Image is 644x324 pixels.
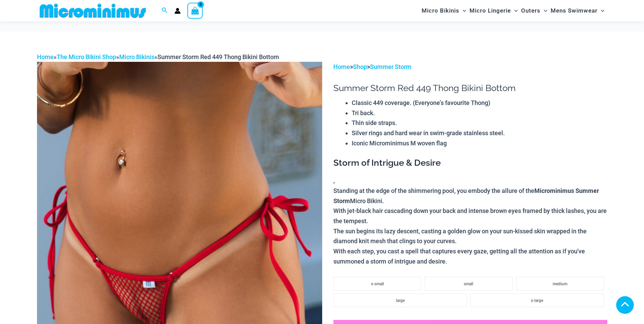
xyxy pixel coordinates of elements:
li: medium [516,277,604,290]
li: x-large [470,293,604,307]
a: Micro Bikinis [119,53,154,60]
b: Microminimus Summer Storm [333,186,599,205]
a: Search icon link [162,6,168,15]
a: OutersMenu ToggleMenu Toggle [519,2,549,19]
a: The Micro Bikini Shop [57,53,116,60]
a: Account icon link [174,8,181,14]
a: Shop [353,63,367,70]
li: x-small [333,277,421,290]
span: Menu Toggle [597,2,604,19]
h3: Storm of Intrigue & Desire [333,157,607,169]
span: x-large [531,298,543,303]
a: View Shopping Cart, empty [187,3,203,18]
a: Micro BikinisMenu ToggleMenu Toggle [420,2,468,19]
a: Summer Storm [370,63,411,70]
span: Outers [521,2,540,19]
a: Home [333,63,350,70]
a: Home [37,53,54,60]
span: Menu Toggle [459,2,466,19]
span: Menu Toggle [511,2,518,19]
h1: Summer Storm Red 449 Thong Bikini Bottom [333,83,607,93]
span: Micro Lingerie [470,2,511,19]
span: » » » [37,53,279,60]
span: Summer Storm Red 449 Thong Bikini Bottom [158,53,279,60]
li: Tri back. [352,108,607,118]
p: > > [333,62,607,72]
li: Iconic Microminimus M woven flag [352,138,607,148]
div: , [333,157,607,266]
span: large [396,298,405,303]
p: Standing at the edge of the shimmering pool, you embody the allure of the Micro Bikini. With jet-... [333,186,607,267]
a: Mens SwimwearMenu ToggleMenu Toggle [549,2,606,19]
li: Classic 449 coverage. (Everyone’s favourite Thong) [352,98,607,108]
nav: Site Navigation [419,1,607,20]
span: Micro Bikinis [422,2,459,19]
img: MM SHOP LOGO FLAT [37,3,149,18]
span: Mens Swimwear [551,2,597,19]
span: medium [553,282,567,286]
a: Micro LingerieMenu ToggleMenu Toggle [468,2,519,19]
span: Menu Toggle [540,2,547,19]
li: Thin side straps. [352,118,607,128]
span: small [464,282,473,286]
span: x-small [371,282,384,286]
li: large [333,293,467,307]
li: Silver rings and hard wear in swim-grade stainless steel. [352,128,607,138]
li: small [425,277,513,290]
